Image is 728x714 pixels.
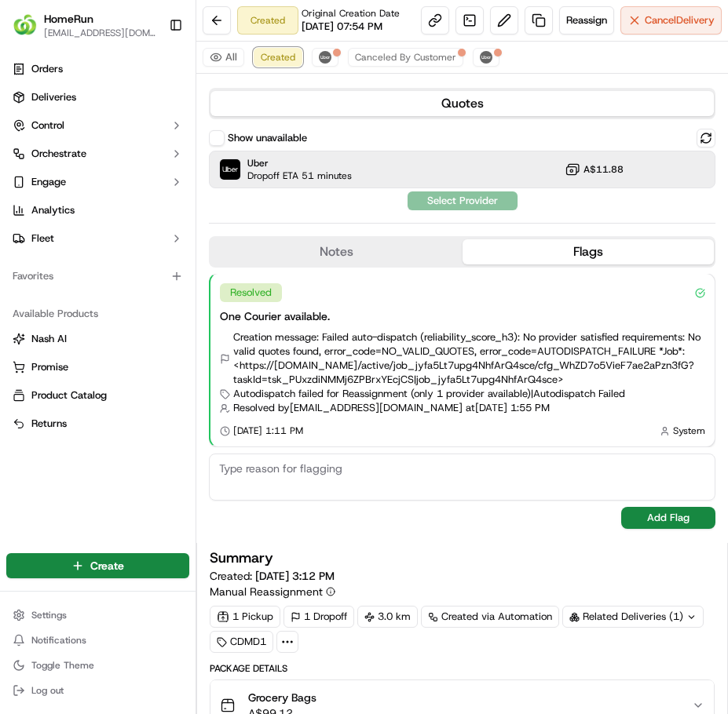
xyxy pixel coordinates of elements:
[31,388,107,403] span: Product Catalog
[233,330,705,387] span: Creation message: Failed auto-dispatch (reliability_score_h3): No provider satisfied requirements...
[6,141,189,166] button: Orchestrate
[6,113,189,138] button: Control
[357,606,418,628] div: 3.0 km
[284,606,354,628] div: 1 Dropoff
[220,159,240,180] img: Uber
[210,662,715,675] div: Package Details
[562,606,704,628] div: Related Deliveries (1)
[645,13,715,27] span: Cancel Delivery
[559,6,614,35] button: Reassign
[466,401,550,415] span: at [DATE] 1:55 PM
[261,51,295,64] span: Created
[220,308,705,324] div: One Courier available.
[6,56,189,82] a: Orders
[31,417,67,431] span: Returns
[583,163,624,176] span: A$11.88
[44,27,156,39] button: [EMAIL_ADDRESS][DOMAIN_NAME]
[565,162,624,177] button: A$11.88
[302,20,382,34] span: [DATE] 07:54 PM
[31,90,76,104] span: Deliveries
[355,51,456,64] span: Canceled By Customer
[233,387,625,401] span: Autodispatch failed for Reassignment (only 1 provider available) | Autodispatch Failed
[255,569,335,583] span: [DATE] 3:12 PM
[673,424,705,437] span: System
[302,7,400,20] span: Original Creation Date
[44,11,93,27] button: HomeRun
[31,175,66,189] span: Engage
[228,131,307,145] label: Show unavailable
[6,301,189,326] div: Available Products
[6,553,189,578] button: Create
[6,629,189,651] button: Notifications
[210,631,273,653] div: CDMD1
[6,85,189,110] a: Deliveries
[220,283,282,302] div: Resolved
[6,264,189,289] div: Favorites
[31,609,67,621] span: Settings
[620,6,722,35] button: CancelDelivery
[6,383,189,408] button: Product Catalog
[233,424,303,437] span: [DATE] 1:11 PM
[248,690,316,705] span: Grocery Bags
[31,360,68,374] span: Promise
[210,606,280,628] div: 1 Pickup
[31,147,86,161] span: Orchestrate
[319,51,331,64] img: uber-new-logo.jpeg
[566,13,607,27] span: Reassign
[210,584,335,599] button: Manual Reassignment
[6,326,189,352] button: Nash AI
[6,226,189,251] button: Fleet
[6,355,189,380] button: Promise
[31,203,75,217] span: Analytics
[463,239,715,264] button: Flags
[621,507,715,529] button: Add Flag
[203,48,244,67] button: All
[31,634,86,647] span: Notifications
[210,568,335,584] span: Created:
[13,388,183,403] a: Product Catalog
[6,6,163,44] button: HomeRunHomeRun[EMAIL_ADDRESS][DOMAIN_NAME]
[210,91,714,116] button: Quotes
[31,118,64,133] span: Control
[421,606,559,628] a: Created via Automation
[6,198,189,223] a: Analytics
[31,659,94,672] span: Toggle Theme
[6,654,189,676] button: Toggle Theme
[348,48,463,67] button: Canceled By Customer
[6,411,189,436] button: Returns
[6,604,189,626] button: Settings
[247,157,352,169] span: Uber
[90,558,124,574] span: Create
[13,360,183,374] a: Promise
[210,551,273,565] h3: Summary
[247,169,352,182] span: Dropoff ETA 51 minutes
[233,401,463,415] span: Resolved by [EMAIL_ADDRESS][DOMAIN_NAME]
[13,417,183,431] a: Returns
[210,239,463,264] button: Notes
[31,684,64,697] span: Log out
[6,679,189,701] button: Log out
[6,169,189,195] button: Engage
[480,51,492,64] img: uber-new-logo.jpeg
[31,332,67,346] span: Nash AI
[13,13,38,38] img: HomeRun
[31,231,54,246] span: Fleet
[254,48,302,67] button: Created
[13,332,183,346] a: Nash AI
[31,62,63,76] span: Orders
[210,584,323,599] span: Manual Reassignment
